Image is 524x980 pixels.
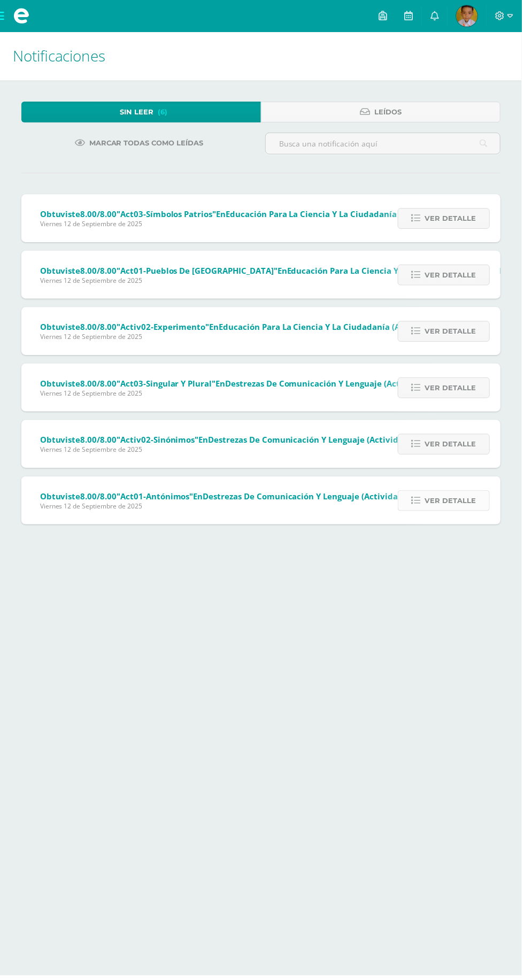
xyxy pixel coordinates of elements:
span: "Act03-Símbolos patrios" [117,210,217,220]
span: Destrezas de Comunicación y Lenguaje (Actividades) [226,380,438,390]
span: Educación para la Ciencia y la Ciudadanía (Actividades) [288,266,515,277]
span: Ver detalle [427,210,478,229]
span: Viernes 12 de Septiembre de 2025 [40,504,416,513]
span: 8.00/8.00 [81,436,117,447]
span: 8.00/8.00 [81,266,117,277]
span: Ver detalle [427,266,478,286]
span: Educación para la Ciencia y la Ciudadanía (Actividades) [220,323,446,334]
span: Educación para la Ciencia y la Ciudadanía (Actividades) [227,210,453,220]
span: Sin leer [120,103,154,122]
span: Viernes 12 de Septiembre de 2025 [40,447,421,456]
span: Leídos [376,103,403,122]
span: Viernes 12 de Septiembre de 2025 [40,220,453,229]
input: Busca una notificación aquí [267,134,502,155]
span: Notificaciones [13,46,106,66]
span: Viernes 12 de Septiembre de 2025 [40,277,515,286]
span: 8.00/8.00 [81,210,117,220]
span: 8.00/8.00 [81,493,117,504]
span: Obtuviste en [40,380,438,390]
span: Marcar todas como leídas [90,134,204,153]
span: 8.00/8.00 [81,323,117,334]
span: Viernes 12 de Septiembre de 2025 [40,334,446,343]
span: Destrezas de Comunicación y Lenguaje (Actividades) [204,493,416,504]
a: Leídos [262,102,503,123]
span: "Act01-Antónimos" [117,493,194,504]
span: Viernes 12 de Septiembre de 2025 [40,390,438,399]
span: Ver detalle [427,436,478,456]
span: "Activ02-Experimento" [117,323,210,334]
span: Obtuviste en [40,436,421,447]
span: "Activ02-Sinónimos" [117,436,199,447]
img: 1d41f3ccea3751d2165b3b5f800f8d33.png [458,5,480,27]
span: Obtuviste en [40,493,416,504]
span: Obtuviste en [40,210,453,220]
span: 8.00/8.00 [81,380,117,390]
span: Obtuviste en [40,323,446,334]
span: Obtuviste en [40,266,515,277]
a: Sin leer(6) [21,102,262,123]
span: (6) [158,103,168,122]
a: Marcar todas como leídas [62,133,218,154]
span: Ver detalle [427,493,478,513]
span: "Act01-Pueblos de [GEOGRAPHIC_DATA]" [117,266,279,277]
span: "Act03-Singular y plural" [117,380,217,390]
span: Destrezas de Comunicación y Lenguaje (Actividades) [209,436,421,447]
span: Ver detalle [427,380,478,399]
span: Ver detalle [427,323,478,343]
